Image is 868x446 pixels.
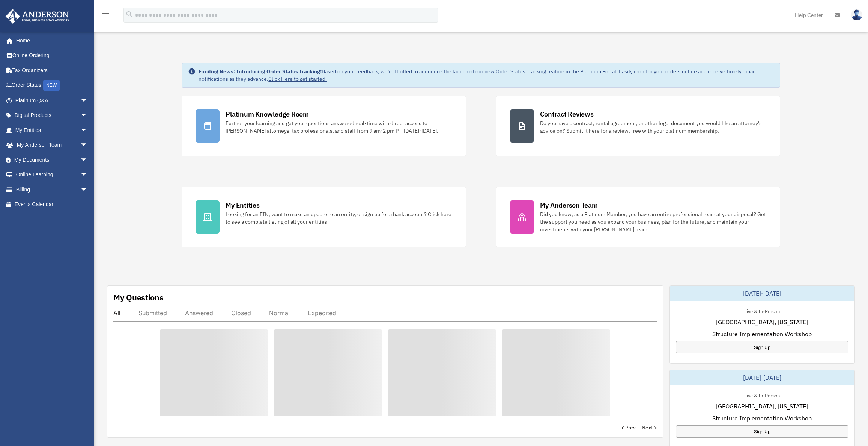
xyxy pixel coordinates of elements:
div: Answered [185,309,213,317]
div: Based on your feedback, we're thrilled to announce the launch of our new Order Status Tracking fe... [199,68,773,83]
a: Contract Reviews Do you have a contract, rental agreement, or other legal document you would like... [496,96,780,156]
div: NEW [43,80,60,91]
span: Structure Implementation Workshop [712,329,812,338]
a: Platinum Q&Aarrow_drop_down [5,93,99,108]
span: arrow_drop_down [80,123,95,138]
div: My Anderson Team [540,200,598,210]
div: Did you know, as a Platinum Member, you have an entire professional team at your disposal? Get th... [540,211,766,233]
div: Contract Reviews [540,109,594,119]
a: My Anderson Team Did you know, as a Platinum Member, you have an entire professional team at your... [496,187,780,247]
span: [GEOGRAPHIC_DATA], [US_STATE] [716,402,808,411]
a: Online Learningarrow_drop_down [5,167,99,182]
span: arrow_drop_down [80,138,95,153]
a: My Documentsarrow_drop_down [5,152,99,167]
div: All [113,309,120,317]
a: My Anderson Teamarrow_drop_down [5,138,99,153]
div: [DATE]-[DATE] [670,370,854,385]
a: Tax Organizers [5,63,99,78]
a: < Prev [621,424,636,431]
a: Platinum Knowledge Room Further your learning and get your questions answered real-time with dire... [182,96,466,156]
a: Billingarrow_drop_down [5,182,99,197]
a: Next > [642,424,657,431]
div: Submitted [138,309,167,317]
i: menu [101,11,110,20]
div: Looking for an EIN, want to make an update to an entity, or sign up for a bank account? Click her... [226,211,452,226]
div: Live & In-Person [738,391,786,399]
span: arrow_drop_down [80,152,95,168]
a: Home [5,33,95,48]
a: Click Here to get started! [268,76,327,82]
div: Further your learning and get your questions answered real-time with direct access to [PERSON_NAM... [226,120,452,135]
div: Closed [231,309,251,317]
i: search [125,10,134,18]
div: My Questions [113,292,164,303]
a: My Entitiesarrow_drop_down [5,123,99,138]
img: Anderson Advisors Platinum Portal [3,9,71,24]
img: User Pic [851,9,862,20]
a: Online Ordering [5,48,99,63]
div: Live & In-Person [738,307,786,315]
span: [GEOGRAPHIC_DATA], [US_STATE] [716,317,808,326]
strong: Exciting News: Introducing Order Status Tracking! [199,68,322,75]
a: Events Calendar [5,197,99,212]
div: Normal [269,309,290,317]
span: arrow_drop_down [80,182,95,197]
a: Sign Up [676,341,848,353]
div: [DATE]-[DATE] [670,286,854,301]
span: arrow_drop_down [80,167,95,183]
div: Do you have a contract, rental agreement, or other legal document you would like an attorney's ad... [540,120,766,135]
div: Platinum Knowledge Room [226,109,309,119]
a: Digital Productsarrow_drop_down [5,108,99,123]
a: Order StatusNEW [5,78,99,93]
a: My Entities Looking for an EIN, want to make an update to an entity, or sign up for a bank accoun... [182,187,466,247]
div: Expedited [308,309,336,317]
span: arrow_drop_down [80,93,95,108]
div: My Entities [226,200,259,210]
span: arrow_drop_down [80,108,95,123]
a: menu [101,13,110,20]
a: Sign Up [676,425,848,438]
span: Structure Implementation Workshop [712,414,812,423]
